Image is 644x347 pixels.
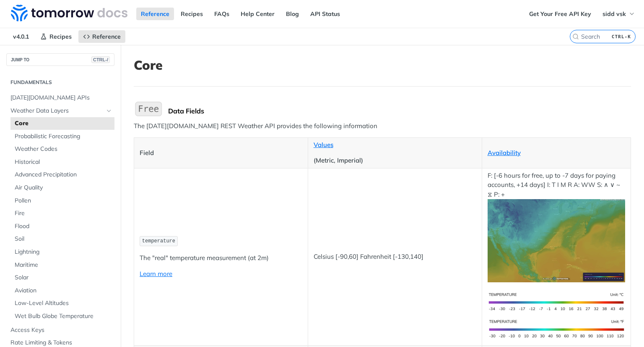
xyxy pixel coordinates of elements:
span: Air Quality [15,184,112,192]
span: Historical [15,158,112,166]
span: Rate Limiting & Tokens [10,339,112,347]
a: Core [10,117,114,130]
a: Lightning [10,246,114,258]
a: Reference [78,30,125,43]
span: Soil [15,235,112,243]
a: Air Quality [10,181,114,194]
button: Hide subpages for Weather Data Layers [106,108,112,114]
span: Recipes [49,33,72,40]
span: Aviation [15,287,112,295]
span: Expand image [488,297,626,305]
svg: Search [572,33,579,40]
a: Soil [10,233,114,245]
p: Field [140,148,302,158]
a: Values [314,141,333,149]
a: Probabilistic Forecasting [10,130,114,143]
span: Weather Data Layers [10,107,104,115]
a: Wet Bulb Globe Temperature [10,310,114,323]
span: temperature [142,238,175,244]
a: Blog [281,8,304,20]
a: FAQs [210,8,234,20]
span: Pollen [15,197,112,205]
p: The [DATE][DOMAIN_NAME] REST Weather API provides the following information [134,121,631,131]
a: Pollen [10,195,114,207]
p: Celsius [-90,60] Fahrenheit [-130,140] [314,252,476,262]
span: Lightning [15,248,112,256]
span: Fire [15,209,112,218]
span: Expand image [488,324,626,332]
span: CTRL-/ [91,56,110,63]
a: API Status [306,8,345,20]
span: Probabilistic Forecasting [15,132,112,141]
a: Recipes [36,30,76,43]
span: sidd vsk [602,10,626,18]
span: Access Keys [10,326,112,334]
button: JUMP TOCTRL-/ [6,53,114,66]
a: Availability [488,149,521,157]
a: Get Your Free API Key [525,8,596,20]
a: Reference [136,8,174,20]
a: Weather Data LayersHide subpages for Weather Data Layers [6,105,114,117]
span: Solar [15,273,112,282]
div: Data Fields [168,107,631,115]
span: [DATE][DOMAIN_NAME] APIs [10,94,112,102]
h1: Core [134,58,631,73]
a: Historical [10,156,114,168]
span: Expand image [488,236,626,244]
a: Low-Level Altitudes [10,297,114,310]
span: Low-Level Altitudes [15,299,112,308]
a: Access Keys [6,324,114,336]
span: Core [15,119,112,128]
p: (Metric, Imperial) [314,156,476,166]
span: Weather Codes [15,145,112,153]
a: Solar [10,271,114,284]
span: v4.0.1 [8,30,34,43]
a: Learn more [140,270,172,278]
a: Flood [10,220,114,233]
a: [DATE][DOMAIN_NAME] APIs [6,92,114,104]
button: sidd vsk [598,8,640,20]
span: Maritime [15,261,112,269]
a: Recipes [176,8,208,20]
img: Tomorrow.io Weather API Docs [11,5,127,21]
a: Weather Codes [10,143,114,155]
a: Advanced Precipitation [10,168,114,181]
span: Wet Bulb Globe Temperature [15,312,112,321]
h2: Fundamentals [6,79,114,86]
a: Aviation [10,284,114,297]
p: The "real" temperature measurement (at 2m) [140,253,302,263]
a: Maritime [10,259,114,271]
span: Flood [15,222,112,231]
a: Fire [10,207,114,220]
span: Advanced Precipitation [15,171,112,179]
span: Reference [92,33,121,40]
kbd: CTRL-K [610,32,633,41]
a: Help Center [236,8,279,20]
p: F: [-6 hours for free, up to -7 days for paying accounts, +14 days] I: T I M R A: WW S: ∧ ∨ ~ ⧖ P: + [488,171,626,282]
